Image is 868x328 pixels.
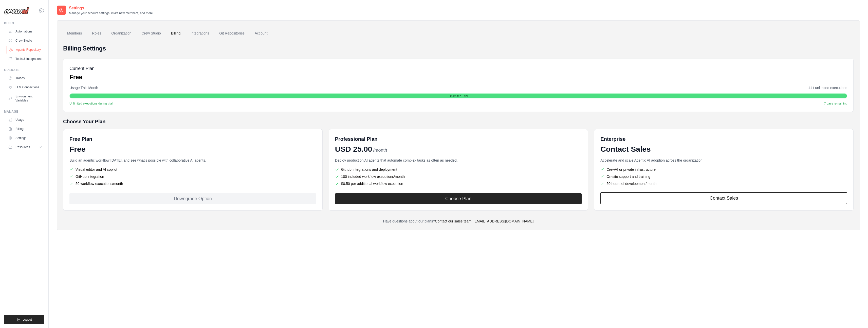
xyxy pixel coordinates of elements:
p: Free [69,73,95,81]
h6: Free Plan [69,135,92,143]
span: Logout [23,318,32,322]
span: /month [373,147,387,154]
div: Free [69,145,316,154]
a: Billing [6,125,44,133]
a: Account [251,27,272,40]
li: 100 included workflow executions/month [335,174,582,179]
p: Deploy production AI agents that automate complex tasks as often as needed. [335,158,582,163]
a: Usage [6,116,44,124]
a: Contact our sales team: [EMAIL_ADDRESS][DOMAIN_NAME] [435,219,533,223]
a: Roles [88,27,105,40]
a: Crew Studio [138,27,165,40]
div: Manage [4,110,44,114]
p: Build an agentic workflow [DATE], and see what's possible with collaborative AI agents. [69,158,316,163]
a: Git Repositories [215,27,249,40]
li: GitHub integration [69,174,316,179]
div: Build [4,21,44,25]
a: Crew Studio [6,37,44,45]
span: Unlimited executions during trial [69,101,113,106]
span: Unlimited Trial [449,94,468,98]
div: Operate [4,68,44,72]
a: Environment Variables [6,92,44,105]
a: Agents Repository [7,46,45,54]
a: Billing [167,27,184,40]
h6: Enterprise [600,135,847,143]
a: LLM Connections [6,83,44,91]
h4: Billing Settings [63,44,854,53]
img: Logo [4,7,29,14]
p: Manage your account settings, invite new members, and more. [69,11,154,15]
li: 50 workflow executions/month [69,181,316,186]
a: Traces [6,74,44,82]
p: Have questions about our plans? [63,219,854,224]
h2: Settings [69,5,154,11]
li: 50 hours of development/month [600,181,847,186]
a: Members [63,27,86,40]
span: Usage This Month [69,85,98,90]
div: Contact Sales [600,145,847,154]
li: $0.50 per additional workflow execution [335,181,582,186]
li: Visual editor and AI copilot [69,167,316,172]
a: Tools & Integrations [6,55,44,63]
button: Resources [6,143,44,151]
a: Settings [6,134,44,142]
div: Downgrade Option [69,193,316,204]
span: 11 / unlimited executions [808,85,847,90]
span: 7 days remaining [824,101,847,106]
a: Contact Sales [600,192,847,204]
h5: Current Plan [69,65,95,72]
a: Integrations [187,27,213,40]
button: Choose Plan [335,193,582,204]
span: USD 25.00 [335,145,372,154]
a: Automations [6,27,44,36]
li: Github Integrations and deployment [335,167,582,172]
span: Resources [15,145,30,149]
h5: Choose Your Plan [63,118,854,125]
p: Accelerate and scale Agentic AI adoption across the organization. [600,158,847,163]
a: Organization [107,27,135,40]
li: CrewAI or private infrastructure [600,167,847,172]
h6: Professional Plan [335,135,378,143]
li: On-site support and training [600,174,847,179]
button: Logout [4,315,44,324]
